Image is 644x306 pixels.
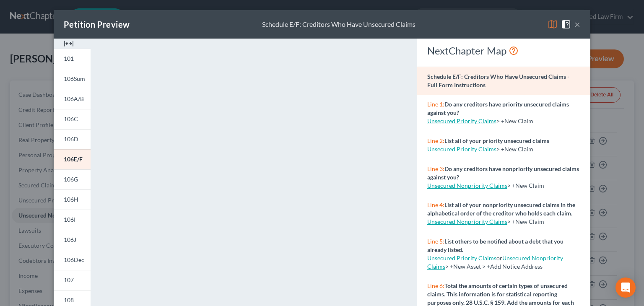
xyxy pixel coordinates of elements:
span: 106A/B [64,95,84,102]
strong: Do any creditors have nonpriority unsecured claims against you? [427,165,579,181]
div: NextChapter Map [427,44,580,57]
a: 106I [54,210,91,230]
span: 108 [64,296,74,303]
a: 106Sum [54,69,91,89]
span: 106D [64,135,78,143]
a: 107 [54,270,91,290]
button: × [574,19,580,29]
strong: Do any creditors have priority unsecured claims against you? [427,101,569,116]
a: 106Dec [54,250,91,270]
span: Line 6: [427,282,444,289]
span: > +New Claim [507,218,544,225]
span: or [427,254,502,262]
a: 106G [54,169,91,189]
a: 106H [54,189,91,210]
a: Unsecured Nonpriority Claims [427,254,563,270]
a: 106C [54,109,91,129]
span: 106Dec [64,256,84,263]
span: 107 [64,276,74,283]
a: Unsecured Priority Claims [427,117,496,124]
a: 106J [54,230,91,250]
span: > +New Claim [507,182,544,189]
span: > +New Claim [496,145,533,153]
a: Unsecured Nonpriority Claims [427,218,507,225]
strong: List all of your nonpriority unsecured claims in the alphabetical order of the creditor who holds... [427,201,575,217]
strong: List all of your priority unsecured claims [444,137,549,144]
span: 106G [64,176,78,183]
span: > +New Asset > +Add Notice Address [427,254,563,270]
img: help-close-5ba153eb36485ed6c1ea00a893f15db1cb9b99d6cae46e1a8edb6c62d00a1a76.svg [561,19,571,29]
a: 106D [54,129,91,149]
span: Line 4: [427,201,444,208]
strong: List others to be notified about a debt that you already listed. [427,238,563,253]
span: > +New Claim [496,117,533,124]
span: 106J [64,236,76,243]
span: Line 3: [427,165,444,172]
span: 106I [64,216,75,223]
span: Line 2: [427,137,444,144]
span: 101 [64,55,74,62]
span: 106C [64,115,78,122]
div: Open Intercom Messenger [615,277,636,298]
div: Petition Preview [64,18,130,30]
a: 106A/B [54,89,91,109]
span: 106E/F [64,156,83,163]
span: 106Sum [64,75,85,82]
a: Unsecured Priority Claims [427,254,496,262]
a: 101 [54,49,91,69]
a: 106E/F [54,149,91,169]
span: 106H [64,196,78,203]
span: Line 5: [427,238,444,245]
a: Unsecured Nonpriority Claims [427,182,507,189]
span: Line 1: [427,101,444,108]
div: Schedule E/F: Creditors Who Have Unsecured Claims [262,20,415,29]
a: Unsecured Priority Claims [427,145,496,153]
strong: Schedule E/F: Creditors Who Have Unsecured Claims - Full Form Instructions [427,73,569,88]
img: expand-e0f6d898513216a626fdd78e52531dac95497ffd26381d4c15ee2fc46db09dca.svg [64,39,74,49]
img: map-eea8200ae884c6f1103ae1953ef3d486a96c86aabb227e865a55264e3737af1f.svg [548,19,558,29]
